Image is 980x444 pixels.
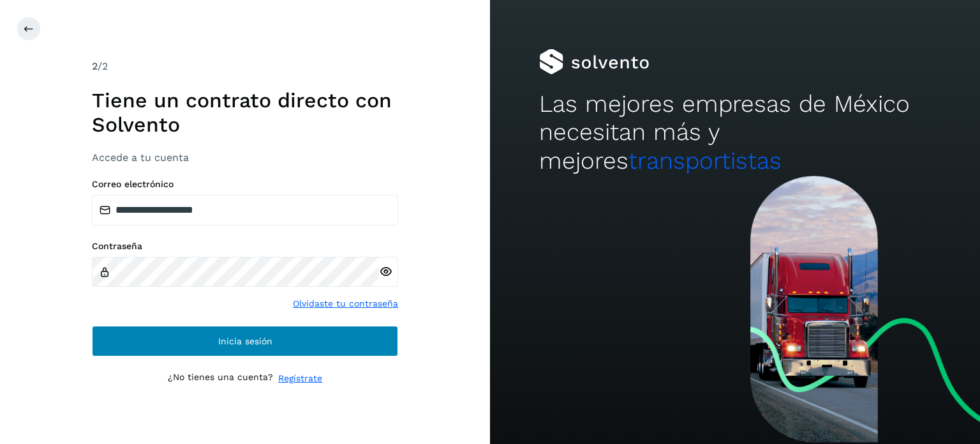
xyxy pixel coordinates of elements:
h1: Tiene un contrato directo con Solvento [92,88,398,137]
label: Contraseña [92,241,398,252]
a: Olvidaste tu contraseña [293,297,398,310]
button: Inicia sesión [92,326,398,356]
h3: Accede a tu cuenta [92,151,398,164]
p: ¿No tienes una cuenta? [168,372,273,385]
div: /2 [92,59,398,74]
label: Correo electrónico [92,179,398,190]
a: Regístrate [278,372,322,385]
span: 2 [92,60,98,72]
span: Inicia sesión [218,337,272,346]
span: transportistas [628,147,782,174]
h2: Las mejores empresas de México necesitan más y mejores [539,90,931,175]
